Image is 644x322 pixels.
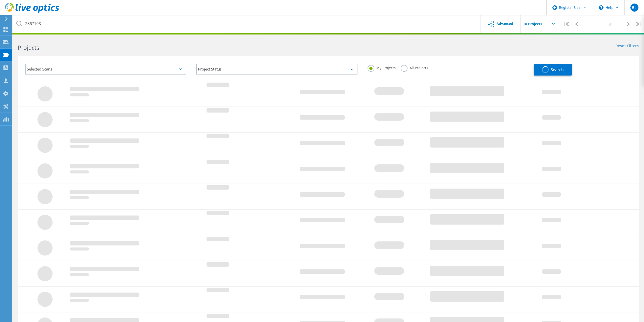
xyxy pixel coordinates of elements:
div: Project Status [196,64,357,75]
svg: \n [599,5,603,10]
span: BL [632,6,637,10]
b: Projects [18,44,39,52]
button: Search [534,64,572,76]
div: Selected Scans [25,64,186,75]
label: My Projects [368,65,396,70]
a: Live Optics Dashboard [5,11,59,14]
label: All Projects [401,65,428,70]
span: Advanced [497,22,513,25]
a: Reset Filters [616,44,639,48]
input: Search projects by name, owner, ID, company, etc [13,15,481,33]
span: Search [551,67,564,73]
span: of [609,22,611,26]
div: | [561,15,571,33]
div: | [634,15,644,33]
